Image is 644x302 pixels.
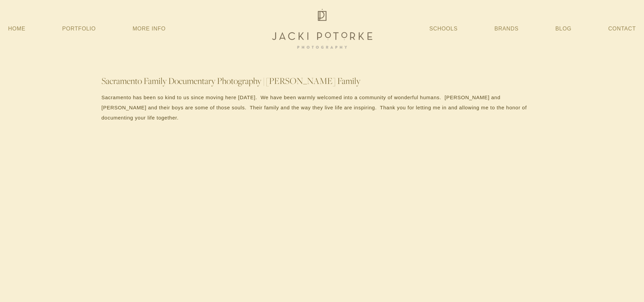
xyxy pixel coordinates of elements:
a: More Info [133,23,166,35]
h1: Sacramento Family Documentary Photography | [PERSON_NAME] Family [101,76,543,86]
a: Blog [555,23,572,35]
a: Home [8,23,25,35]
img: Jacki Potorke Sacramento Family Photographer [268,7,376,50]
a: Contact [608,23,636,35]
a: Schools [429,23,458,35]
a: Brands [495,23,519,35]
a: Portfolio [62,26,96,31]
p: Sacramento has been so kind to us since moving here [DATE]. We have been warmly welcomed into a c... [101,92,543,123]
